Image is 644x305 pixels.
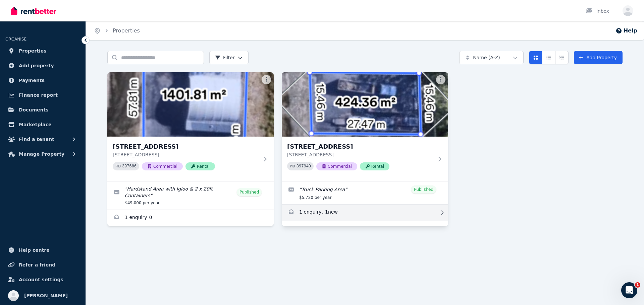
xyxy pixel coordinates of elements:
span: Commercial [142,162,183,170]
a: Unit 3/546-554 Middle Rd, Greenbank[STREET_ADDRESS][STREET_ADDRESS]PID 397940CommercialRental [282,72,448,181]
span: Marketplace [19,121,51,129]
span: Filter [215,54,235,61]
img: Unit 3/546-554 Middle Rd, Greenbank [282,72,448,137]
span: Finance report [19,91,58,99]
button: Filter [209,51,249,64]
button: More options [262,75,271,84]
span: Rental [360,162,389,170]
a: 546-554 Middle Rd, Greenbank[STREET_ADDRESS][STREET_ADDRESS]PID 397686CommercialRental [107,72,274,181]
code: 397686 [122,164,137,169]
a: Payments [5,74,80,87]
button: Name (A-Z) [459,51,524,64]
span: Account settings [19,276,63,284]
a: Enquiries for Unit 3/546-554 Middle Rd, Greenbank [282,205,448,221]
div: Inbox [586,8,609,14]
h3: [STREET_ADDRESS] [113,142,259,151]
a: Properties [113,27,140,34]
span: Find a tenant [19,135,54,143]
button: More options [436,75,445,84]
nav: Breadcrumb [86,21,148,40]
img: RentBetter [11,6,56,16]
button: Find a tenant [5,133,80,146]
a: Marketplace [5,118,80,131]
a: Finance report [5,88,80,102]
small: PID [115,164,121,168]
a: Refer a friend [5,258,80,272]
a: Documents [5,103,80,117]
small: PID [290,164,295,168]
p: [STREET_ADDRESS] [287,151,433,158]
span: Add property [19,62,54,70]
a: Help centre [5,243,80,257]
button: Expanded list view [555,51,569,64]
a: Add Property [574,51,623,64]
button: Card view [529,51,542,64]
span: Name (A-Z) [473,54,500,61]
code: 397940 [297,164,311,169]
span: Commercial [316,162,357,170]
p: [STREET_ADDRESS] [113,151,259,158]
a: Add property [5,59,80,72]
span: Payments [19,76,45,84]
iframe: Intercom live chat [621,282,637,298]
button: Compact list view [542,51,555,64]
span: 1 [635,282,640,288]
span: Help centre [19,246,50,254]
a: Edit listing: Hardstand Area with Igloo & 2 x 20ft Containers [107,181,274,210]
div: View options [529,51,569,64]
button: Manage Property [5,147,80,161]
span: ORGANISE [5,37,26,42]
a: Edit listing: Truck Parking Area [282,181,448,204]
h3: [STREET_ADDRESS] [287,142,433,151]
a: Enquiries for 546-554 Middle Rd, Greenbank [107,210,274,226]
span: [PERSON_NAME] [24,292,68,300]
img: 546-554 Middle Rd, Greenbank [107,72,274,137]
span: Properties [19,47,47,55]
span: Rental [185,162,215,170]
span: Manage Property [19,150,64,158]
span: Refer a friend [19,261,55,269]
button: Help [615,27,637,35]
a: Account settings [5,273,80,286]
a: Properties [5,44,80,58]
span: Documents [19,106,49,114]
